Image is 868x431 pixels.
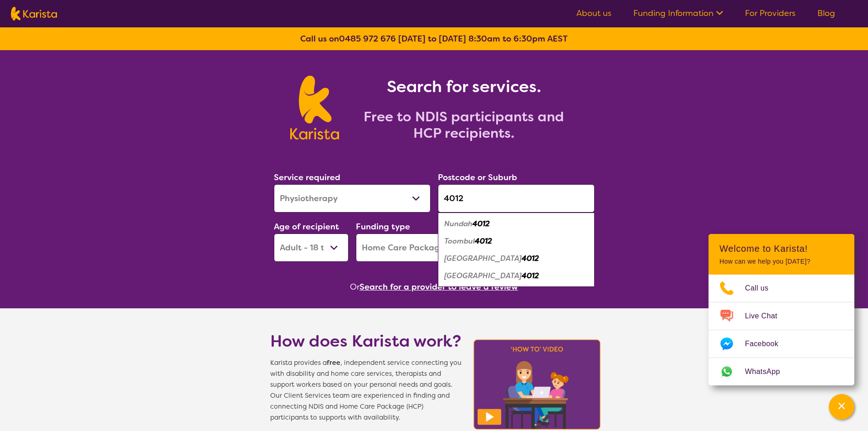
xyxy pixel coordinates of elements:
[745,281,780,295] span: Call us
[633,8,723,19] a: Funding Information
[473,219,490,228] em: 4012
[11,7,57,21] img: Karista logo
[339,33,396,44] a: 0485 972 676
[719,258,843,265] p: How can we help you [DATE]?
[290,76,339,140] img: Karista logo
[274,221,339,232] label: Age of recipient
[360,280,518,294] button: Search for a provider to leave a review
[829,394,854,420] button: Channel Menu
[745,8,796,19] a: For Providers
[274,172,340,183] label: Service required
[745,365,791,379] span: WhatsApp
[442,267,590,285] div: Wavell Heights North 4012
[350,76,578,98] h1: Search for services.
[327,358,340,367] b: free
[300,33,568,44] b: Call us on [DATE] to [DATE] 8:30am to 6:30pm AEST
[522,254,539,263] em: 4012
[444,236,475,246] em: Toombul
[719,243,843,254] h2: Welcome to Karista!
[438,184,595,213] input: Type
[522,271,539,280] em: 4012
[576,8,611,19] a: About us
[270,358,462,423] span: Karista provides a , independent service connecting you with disability and home care services, t...
[709,234,854,385] div: Channel Menu
[356,221,410,232] label: Funding type
[444,254,522,263] em: [GEOGRAPHIC_DATA]
[444,271,522,280] em: [GEOGRAPHIC_DATA]
[709,358,854,385] a: Web link opens in a new tab.
[270,330,462,352] h1: How does Karista work?
[438,172,517,183] label: Postcode or Suburb
[709,275,854,385] ul: Choose channel
[444,219,473,228] em: Nundah
[350,109,578,141] h2: Free to NDIS participants and HCP recipients.
[442,215,590,233] div: Nundah 4012
[475,236,492,246] em: 4012
[745,337,789,351] span: Facebook
[442,233,590,250] div: Toombul 4012
[442,250,590,267] div: Wavell Heights 4012
[817,8,835,19] a: Blog
[350,280,360,294] span: Or
[745,309,788,323] span: Live Chat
